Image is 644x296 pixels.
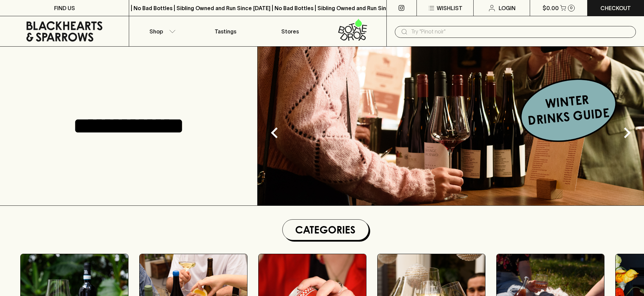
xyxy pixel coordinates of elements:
[285,222,366,237] h1: Categories
[193,16,258,46] a: Tastings
[261,119,288,146] button: Previous
[543,4,559,12] p: $0.00
[411,26,630,37] input: Try "Pinot noir"
[614,119,641,146] button: Next
[149,27,163,35] p: Shop
[129,16,193,46] button: Shop
[54,4,75,12] p: FIND US
[499,4,516,12] p: Login
[281,27,299,35] p: Stores
[570,6,573,10] p: 0
[437,4,462,12] p: Wishlist
[600,4,631,12] p: Checkout
[215,27,236,35] p: Tastings
[258,47,644,205] img: optimise
[258,16,322,46] a: Stores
